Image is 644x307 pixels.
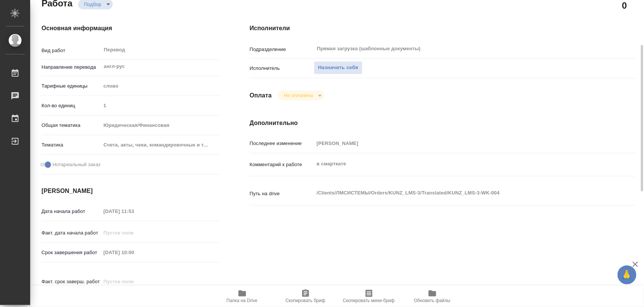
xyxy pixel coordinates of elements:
[278,90,324,100] div: Подбор
[250,91,272,100] h4: Оплата
[41,122,101,129] p: Общая тематика
[52,161,100,168] span: Нотариальный заказ
[314,138,603,149] input: Пустое поле
[250,46,314,53] p: Подразделение
[41,229,101,237] p: Факт. дата начала работ
[286,298,325,303] span: Скопировать бриф
[41,102,101,110] p: Кол-во единиц
[314,187,603,199] textarea: /Clients/ЛМСИСТЕМЫ/Orders/KUNZ_LMS-3/Translated/KUNZ_LMS-3-WK-004
[337,286,401,307] button: Скопировать мини-бриф
[281,92,315,99] button: Не оплачена
[101,247,167,258] input: Пустое поле
[318,63,358,72] span: Назначить себя
[101,119,219,132] div: Юридическая/Финансовая
[41,278,101,285] p: Факт. срок заверш. работ
[250,119,636,128] h4: Дополнительно
[41,141,101,149] p: Тематика
[343,298,395,303] span: Скопировать мини-бриф
[82,1,104,8] button: Подбор
[250,190,314,197] p: Путь на drive
[274,286,337,307] button: Скопировать бриф
[250,140,314,147] p: Последнее изменение
[211,286,274,307] button: Папка на Drive
[41,63,101,71] p: Направление перевода
[414,298,450,303] span: Обновить файлы
[101,139,219,151] div: Счета, акты, чеки, командировочные и таможенные документы
[250,24,636,33] h4: Исполнители
[314,157,603,170] textarea: в смарткате
[41,208,101,215] p: Дата начала работ
[101,227,167,238] input: Пустое поле
[314,61,362,74] button: Назначить себя
[250,65,314,72] p: Исполнитель
[41,82,101,90] p: Тарифные единицы
[41,47,101,54] p: Вид работ
[101,206,167,217] input: Пустое поле
[101,100,219,111] input: Пустое поле
[101,80,219,93] div: слово
[41,24,220,33] h4: Основная информация
[41,187,220,196] h4: [PERSON_NAME]
[618,265,636,284] button: 🙏
[621,267,633,283] span: 🙏
[401,286,464,307] button: Обновить файлы
[227,298,258,303] span: Папка на Drive
[250,161,314,168] p: Комментарий к работе
[101,276,167,287] input: Пустое поле
[41,249,101,256] p: Срок завершения работ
